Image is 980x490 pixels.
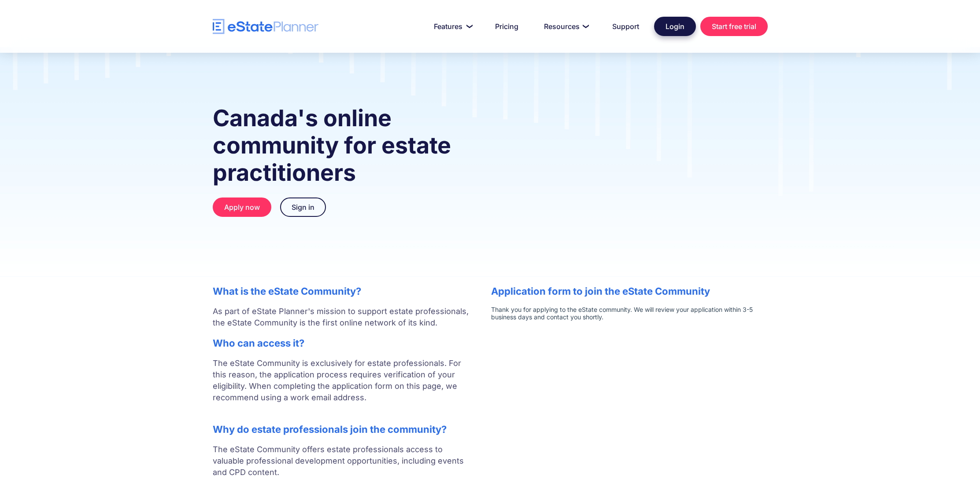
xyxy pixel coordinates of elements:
[491,285,768,297] h2: Application form to join the eState Community
[423,18,480,35] a: Features
[213,337,473,349] h2: Who can access it?
[213,306,473,329] p: As part of eState Planner's mission to support estate professionals, the eState Community is the ...
[484,18,529,35] a: Pricing
[700,17,768,36] a: Start free trial
[491,306,768,321] iframe: Form 0
[533,18,597,35] a: Resources
[213,197,271,217] a: Apply now
[280,197,326,217] a: Sign in
[213,424,473,435] h2: Why do estate professionals join the community?
[213,104,451,186] strong: Canada's online community for estate practitioners
[213,358,473,415] p: The eState Community is exclusively for estate professionals. For this reason, the application pr...
[213,19,318,34] a: home
[213,285,473,297] h2: What is the eState Community?
[654,17,696,36] a: Login
[602,18,650,35] a: Support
